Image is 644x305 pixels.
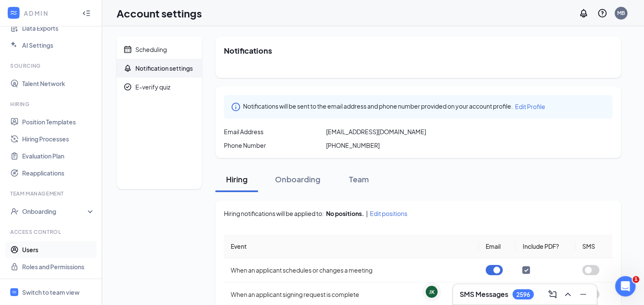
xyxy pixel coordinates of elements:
[22,164,95,181] a: Reapplications
[479,235,516,258] th: Email
[633,276,639,283] span: 1
[546,288,559,301] button: ComposeMessage
[22,207,88,216] div: Onboarding
[326,127,426,136] span: [EMAIL_ADDRESS][DOMAIN_NAME]
[22,20,95,37] a: Data Exports
[515,235,575,258] th: Include PDF?
[366,209,368,218] span: |
[22,130,95,147] a: Hiring Processes
[117,6,202,20] h1: Account settings
[11,289,17,295] svg: WorkstreamLogo
[117,78,202,96] a: CheckmarkCircleE-verify quiz
[22,147,95,164] a: Evaluation Plan
[515,102,545,112] a: Edit Profile
[22,258,95,275] a: Roles and Permissions
[575,235,613,258] th: SMS
[224,235,479,258] th: Event
[117,40,202,59] a: CalendarScheduling
[275,174,321,184] div: Onboarding
[231,102,241,112] svg: Info
[22,37,95,54] a: AI Settings
[135,83,170,91] div: E-verify quiz
[117,59,202,78] a: BellNotification settings
[576,288,590,301] button: Minimize
[24,9,74,17] div: ADMIN
[515,103,545,110] span: Edit Profile
[460,290,508,299] h3: SMS Messages
[429,288,435,296] div: JK
[578,8,589,18] svg: Notifications
[597,8,607,18] svg: QuestionInfo
[547,289,558,299] svg: ComposeMessage
[82,9,91,17] svg: Collapse
[22,113,95,130] a: Position Templates
[224,209,324,218] span: Hiring notifications will be applied to:
[346,174,372,184] div: Team
[243,102,513,112] span: Notifications will be sent to the email address and phone number provided on your account profile.
[224,127,263,136] span: Email Address
[578,289,588,299] svg: Minimize
[370,209,407,218] span: Edit positions
[135,45,167,54] div: Scheduling
[22,288,80,296] div: Switch to team view
[123,83,132,91] svg: CheckmarkCircle
[224,258,479,282] td: When an applicant schedules or changes a meeting
[563,289,573,299] svg: ChevronUp
[10,228,93,236] div: Access control
[224,45,613,56] h2: Notifications
[326,141,380,150] span: [PHONE_NUMBER]
[10,101,93,108] div: Hiring
[123,45,132,54] svg: Calendar
[326,209,364,218] div: No positions.
[561,288,575,301] button: ChevronUp
[516,291,530,298] div: 2596
[135,64,193,72] div: Notification settings
[224,141,266,150] span: Phone Number
[10,62,93,69] div: Sourcing
[10,190,93,197] div: Team Management
[9,9,18,17] svg: WorkstreamLogo
[22,75,95,92] a: Talent Network
[617,9,625,17] div: MB
[123,64,132,72] svg: Bell
[224,174,249,184] div: Hiring
[10,207,19,216] svg: UserCheck
[615,276,635,296] iframe: Intercom live chat
[22,241,95,258] a: Users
